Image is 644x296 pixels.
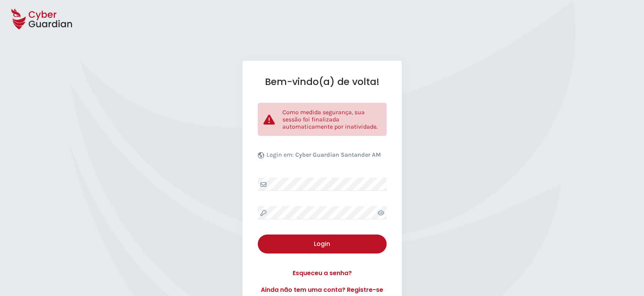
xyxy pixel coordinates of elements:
[266,151,381,162] p: Login em:
[258,235,387,253] button: Login
[258,76,387,88] h1: Bem-vindo(a) de volta!
[263,239,381,249] div: Login
[258,269,387,278] a: Esqueceu a senha?
[295,151,381,158] b: Cyber Guardian Santander AM
[282,109,381,130] p: Como medida segurança, sua sessão foi finalizada automaticamente por inatividade.
[258,285,387,294] a: Ainda não tem uma conta? Registre-se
